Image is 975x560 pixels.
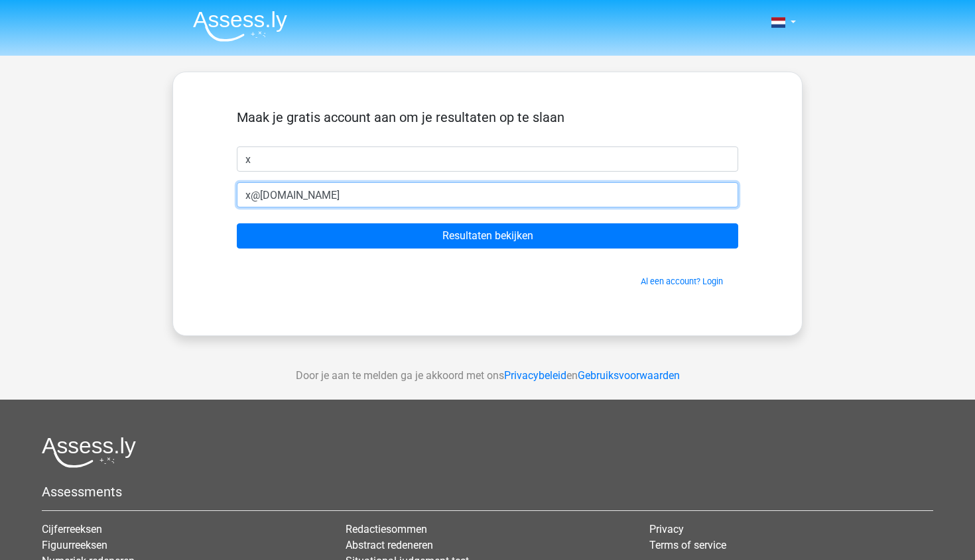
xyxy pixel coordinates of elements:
[193,11,287,42] img: Assessly
[42,484,933,500] h5: Assessments
[346,539,433,551] a: Abstract redeneren
[237,146,738,172] input: Voornaam
[641,276,723,286] a: Al een account? Login
[237,182,738,207] input: Email
[504,369,566,382] a: Privacybeleid
[42,523,102,535] a: Cijferreeksen
[42,437,136,468] img: Assessly logo
[649,523,684,535] a: Privacy
[578,369,680,382] a: Gebruiksvoorwaarden
[42,539,107,551] a: Figuurreeksen
[346,523,427,535] a: Redactiesommen
[237,109,738,125] h5: Maak je gratis account aan om je resultaten op te slaan
[237,223,738,249] input: Resultaten bekijken
[649,539,726,551] a: Terms of service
